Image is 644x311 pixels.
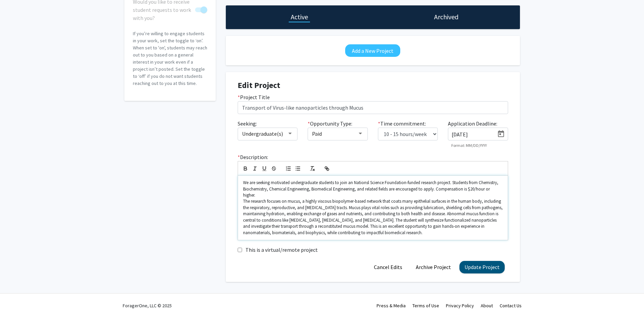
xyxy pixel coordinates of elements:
[434,12,458,22] h1: Archived
[369,261,407,273] button: Cancel Edits
[291,12,308,22] h1: Active
[378,119,426,128] label: Time commitment:
[412,303,439,309] a: Terms of Use
[411,261,456,273] button: Archive Project
[459,261,505,273] button: Update Project
[133,30,207,87] p: If you’re willing to engage students in your work, set the toggle to ‘on’. When set to 'on', stud...
[245,246,318,254] label: This is a virtual/remote project
[243,198,503,236] p: The research focuses on mucus, a highly viscous biopolymer-based network that coats many epitheli...
[5,281,29,306] iframe: Chat
[242,130,283,137] span: Undergraduate(s)
[238,119,257,128] label: Seeking:
[243,180,503,198] p: We are seeking motivated undergraduate students to join an Nationsl Science Foundation-funded res...
[446,303,474,309] a: Privacy Policy
[238,153,268,161] label: Description:
[451,143,487,148] mat-hint: Format: MM/DD/YYYY
[308,119,352,128] label: Opportunity Type:
[377,303,406,309] a: Press & Media
[238,93,270,101] label: Project Title
[312,130,322,137] span: Paid
[481,303,493,309] a: About
[448,119,497,128] label: Application Deadline:
[494,128,508,140] button: Open calendar
[238,80,280,90] strong: Edit Project
[500,303,522,309] a: Contact Us
[345,44,400,57] button: Add a New Project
